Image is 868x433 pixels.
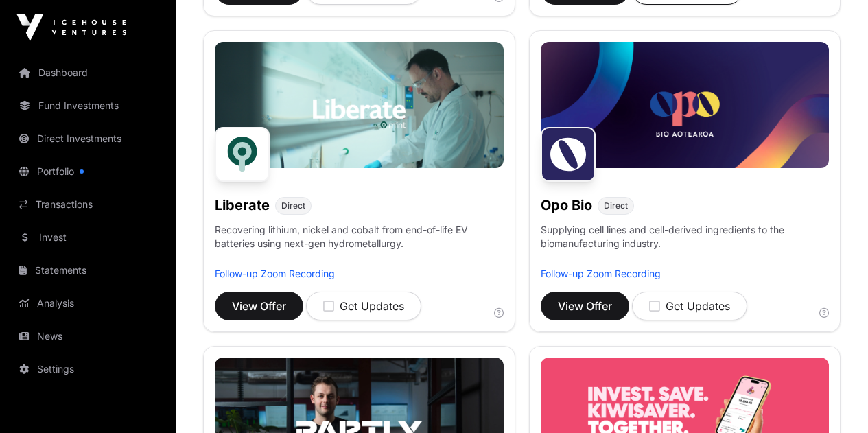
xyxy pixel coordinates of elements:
[232,298,286,314] span: View Offer
[11,255,165,285] a: Statements
[11,58,165,88] a: Dashboard
[632,292,747,320] button: Get Updates
[11,288,165,318] a: Analysis
[215,292,303,320] button: View Offer
[11,354,165,384] a: Settings
[541,42,830,168] img: Opo-Bio-Banner.jpg
[215,223,504,267] p: Recovering lithium, nickel and cobalt from end-of-life EV batteries using next-gen hydrometallurgy.
[558,298,612,314] span: View Offer
[11,189,165,220] a: Transactions
[306,292,421,320] button: Get Updates
[11,321,165,351] a: News
[281,200,305,211] span: Direct
[16,14,126,41] img: Icehouse Ventures Logo
[215,42,504,168] img: Liberate-Banner.jpg
[11,156,165,187] a: Portfolio
[541,223,830,250] p: Supplying cell lines and cell-derived ingredients to the biomanufacturing industry.
[11,222,165,253] a: Invest
[541,292,629,320] button: View Offer
[541,127,596,182] img: Opo Bio
[215,196,270,215] h1: Liberate
[799,367,868,433] iframe: Chat Widget
[541,196,592,215] h1: Opo Bio
[215,268,335,279] a: Follow-up Zoom Recording
[11,91,165,121] a: Fund Investments
[323,298,404,314] div: Get Updates
[799,367,868,433] div: 聊天小组件
[11,124,165,154] a: Direct Investments
[215,127,270,182] img: Liberate
[649,298,730,314] div: Get Updates
[604,200,628,211] span: Direct
[541,268,661,279] a: Follow-up Zoom Recording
